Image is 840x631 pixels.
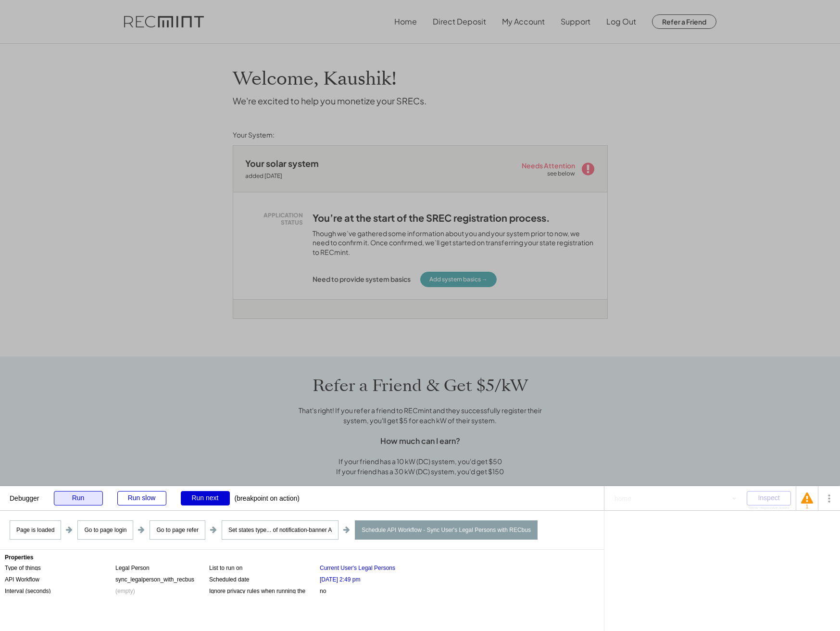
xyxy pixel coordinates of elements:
[801,505,813,509] div: 1
[5,555,599,560] div: Properties
[115,587,135,595] div: (empty)
[320,587,326,595] div: no
[77,520,133,540] div: Go to page login
[209,564,320,570] div: List to run on
[5,564,115,570] div: Type of things
[320,564,395,572] div: Current User's Legal Persons
[5,576,115,582] div: API Workflow
[355,520,538,540] div: Schedule API Workflow - Sync User's Legal Persons with RECbus
[150,520,205,540] div: Go to page refer
[115,564,150,572] div: Legal Person
[209,576,320,582] div: Scheduled date
[54,491,103,505] div: Run
[222,520,339,540] div: Set states type... of notification-banner A
[5,587,115,593] div: Interval (seconds)
[235,486,300,502] div: (breakpoint on action)
[10,520,61,540] div: Page is loaded
[117,491,166,505] div: Run slow
[115,576,194,583] div: sync_legalperson_with_recbus
[320,576,360,583] div: [DATE] 2:49 pm
[181,491,230,505] div: Run next
[209,587,320,593] div: Ignore privacy rules when running the workflow
[10,486,39,502] div: Debugger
